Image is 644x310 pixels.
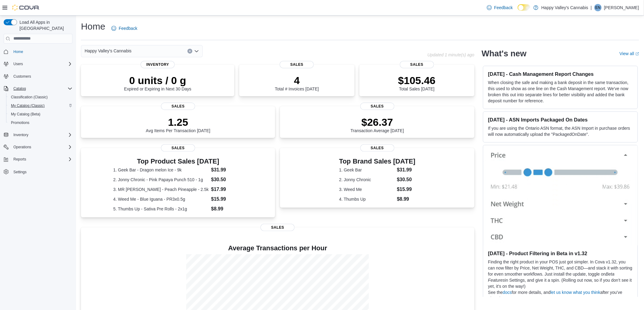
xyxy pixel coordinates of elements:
span: Operations [11,143,72,151]
span: Promotions [9,119,72,126]
button: Customers [1,72,75,81]
div: Total # Invoices [DATE] [275,74,319,91]
h3: Top Product Sales [DATE] [113,158,243,165]
p: Finding the right product in your POS just got simpler. In Cova v1.32, you can now filter by Pric... [488,259,633,289]
nav: Complex example [4,45,72,192]
a: My Catalog (Beta) [9,111,43,118]
span: Users [13,62,23,66]
button: Users [1,60,75,68]
button: Promotions [6,118,75,127]
button: Reports [1,155,75,164]
button: Clear input [187,49,192,54]
a: Promotions [9,119,32,126]
span: Sales [161,103,195,110]
dd: $8.99 [397,196,415,203]
dd: $8.99 [211,205,243,213]
h2: What's new [482,49,527,58]
a: Settings [11,168,29,176]
p: 0 units / 0 g [124,74,191,86]
button: Classification (Classic) [6,93,75,101]
span: Inventory [11,131,72,139]
p: | [591,4,592,11]
div: Expired or Expiring in Next 30 Days [124,74,191,91]
svg: External link [635,52,639,56]
button: My Catalog (Classic) [6,101,75,110]
a: Customers [11,73,33,80]
dd: $31.99 [397,166,415,174]
h1: Home [81,20,105,33]
span: Inventory [13,132,28,137]
span: Customers [11,72,72,80]
span: Sales [261,224,295,231]
h3: [DATE] - ASN Imports Packaged On Dates [488,117,633,123]
p: [PERSON_NAME] [604,4,639,11]
p: See the for more details, and after you’ve given it a try. [488,289,633,301]
span: Reports [13,157,26,162]
span: Sales [360,103,394,110]
a: Classification (Classic) [9,93,50,101]
h3: [DATE] - Product Filtering in Beta in v1.32 [488,250,633,256]
dt: 4. Thumbs Up [339,196,394,202]
a: let us know what you think [551,290,600,295]
dt: 5. Thumbs Up - Sativa Pre Rolls - 2x1g [113,206,209,212]
input: Dark Mode [518,4,530,11]
span: My Catalog (Beta) [11,112,40,117]
dd: $31.99 [211,166,243,174]
h3: Top Brand Sales [DATE] [339,158,415,165]
dt: 1. Geek Bar - Dragon melon Ice - 9k [113,167,209,173]
button: Catalog [11,85,28,92]
dt: 3. Weed Me [339,186,394,192]
span: Sales [161,144,195,152]
span: Settings [11,168,72,175]
dt: 1. Geek Bar [339,167,394,173]
span: Feedback [119,25,137,31]
img: Cova [12,5,40,11]
dd: $17.99 [211,186,243,193]
span: Catalog [11,85,72,92]
dt: 4. Weed Me - Blue Iguana - PR3x0.5g [113,196,209,202]
button: Reports [11,156,29,163]
div: Avg Items Per Transaction [DATE] [146,116,210,133]
p: Happy Valley's Cannabis [541,4,588,11]
dd: $15.99 [397,186,415,193]
span: Happy Valley's Cannabis [85,47,131,55]
span: Classification (Classic) [9,93,72,101]
button: Operations [1,143,75,151]
div: Transaction Average [DATE] [351,116,404,133]
dd: $30.50 [211,176,243,183]
p: $26.37 [351,116,404,128]
span: My Catalog (Classic) [11,103,45,108]
a: Feedback [485,2,515,14]
a: Home [11,48,26,55]
button: My Catalog (Beta) [6,110,75,118]
span: Sales [360,144,394,152]
button: Users [11,60,25,68]
span: Users [11,60,72,68]
p: $105.46 [398,74,436,86]
p: 4 [275,74,319,86]
button: Home [1,47,75,56]
button: Catalog [1,84,75,93]
dd: $30.50 [397,176,415,183]
span: Catalog [13,86,26,91]
p: 1.25 [146,116,210,128]
dt: 3. MR [PERSON_NAME] - Peach Pineapple - 2.5k [113,186,209,192]
span: Reports [11,156,72,163]
button: Inventory [1,131,75,139]
span: Sales [280,61,314,68]
span: Home [13,49,23,54]
p: If you are using the Ontario ASN format, the ASN Import in purchase orders will now automatically... [488,125,633,137]
button: Open list of options [194,49,199,54]
dt: 2. Jonny Chronic - Pink Papaya Punch 510 - 1g [113,177,209,183]
span: My Catalog (Beta) [9,111,72,118]
dt: 2. Jonny Chronic [339,177,394,183]
span: My Catalog (Classic) [9,102,72,109]
dd: $15.99 [211,196,243,203]
span: Inventory [141,61,175,68]
span: Feedback [494,5,513,11]
a: Feedback [109,22,140,34]
h4: Average Transactions per Hour [86,245,470,252]
span: Load All Apps in [GEOGRAPHIC_DATA] [17,19,72,31]
div: Total Sales [DATE] [398,74,436,91]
